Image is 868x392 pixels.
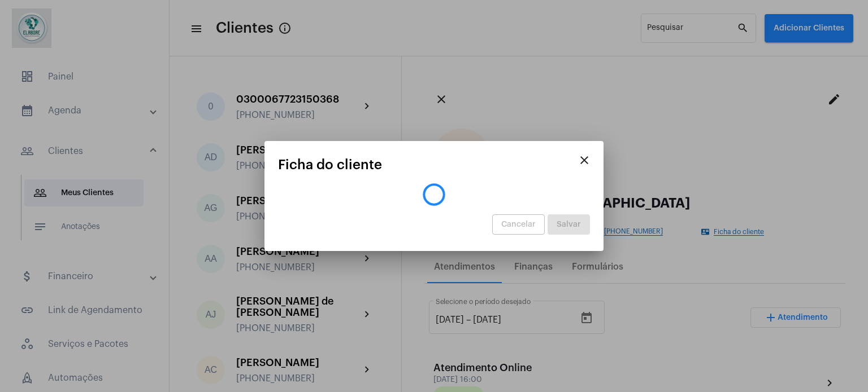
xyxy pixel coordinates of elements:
[492,214,545,235] button: Cancelar
[501,221,536,228] span: Cancelar
[557,221,581,228] span: Salvar
[278,157,382,172] span: Ficha do cliente
[548,214,590,235] button: Salvar
[578,153,591,167] mat-icon: close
